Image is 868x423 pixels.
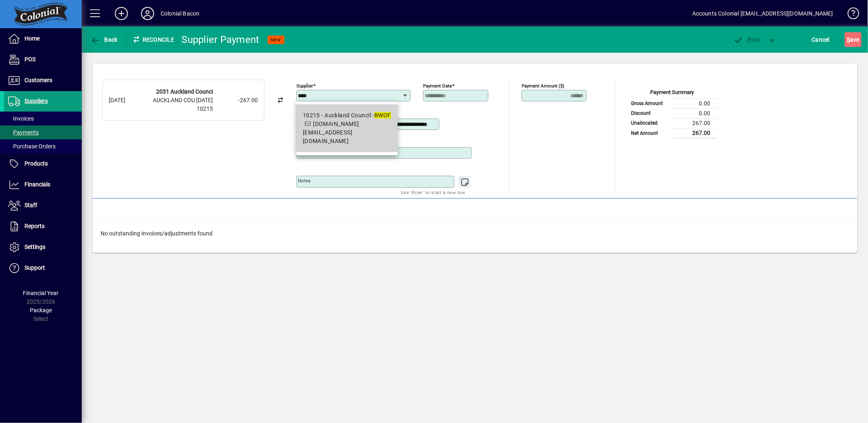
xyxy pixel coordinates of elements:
mat-label: Supplier [297,83,313,89]
td: Discount [627,108,672,118]
app-page-summary-card: Payment Summary [627,80,717,139]
span: ost [734,36,760,43]
button: Add [108,6,134,21]
a: Support [4,258,82,278]
span: Invoices [8,115,34,122]
app-page-header-button: Back [82,32,127,47]
span: Cancel [812,33,830,46]
span: Purchase Orders [8,143,56,150]
div: Colonial Bacon [161,7,199,20]
td: 0.00 [672,98,717,108]
strong: 2031 Auckland Counci [156,88,213,95]
span: [DOMAIN_NAME][EMAIL_ADDRESS][DOMAIN_NAME] [303,121,359,144]
button: Profile [134,6,161,21]
a: Products [4,154,82,174]
a: Reports [4,216,82,237]
span: AUCKLAND COU [DATE] 10215 [153,97,213,112]
span: Staff [25,202,37,208]
span: Support [25,264,45,271]
td: 0.00 [672,108,717,118]
button: Back [88,32,120,47]
div: 10215 - Auckland Council - [303,111,391,120]
td: 267.00 [672,118,717,128]
div: No outstanding invoices/adjustments found [92,221,857,246]
span: ave [847,33,859,46]
div: Reconcile [127,33,176,46]
a: Staff [4,195,82,216]
a: Customers [4,70,82,91]
span: Home [25,35,40,42]
span: P [748,36,752,43]
a: Knowledge Base [841,2,858,28]
button: Save [845,32,861,47]
span: Reports [25,223,45,229]
a: Payments [4,125,82,139]
span: Suppliers [25,98,48,104]
a: Financials [4,175,82,195]
span: Back [90,36,118,43]
span: Financial Year [23,290,59,296]
button: Post [729,32,764,47]
span: Financials [25,181,50,188]
span: POS [25,56,36,63]
span: Customers [25,77,52,83]
a: Home [4,29,82,49]
span: Settings [25,244,45,250]
a: Invoices [4,112,82,125]
mat-label: Payment Amount ($) [522,83,565,89]
td: Unallocated [627,118,672,128]
mat-hint: Use 'Enter' to start a new line [401,188,465,197]
td: Net Amount [627,128,672,138]
a: Settings [4,237,82,257]
span: S [847,36,850,43]
em: BWOF [374,112,391,119]
span: NEW [271,37,281,43]
div: Payment Summary [627,88,717,98]
mat-option: 10215 - Auckland Council - BWOF [296,105,398,152]
mat-label: Notes [298,178,311,184]
div: [DATE] [109,96,141,105]
mat-label: Payment Date [423,83,452,89]
a: Purchase Orders [4,139,82,153]
td: Gross Amount [627,98,672,108]
div: Supplier Payment [182,33,260,46]
a: POS [4,49,82,70]
span: Package [30,307,52,313]
td: 267.00 [672,128,717,138]
span: Payments [8,129,39,136]
div: -267.00 [217,96,258,105]
button: Cancel [810,32,832,47]
span: Products [25,160,48,167]
div: Accounts Colonial [EMAIL_ADDRESS][DOMAIN_NAME] [692,7,833,20]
